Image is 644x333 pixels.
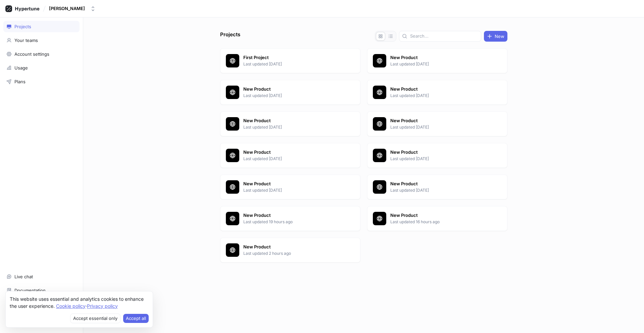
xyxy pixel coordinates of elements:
[243,117,341,124] p: New Product
[220,31,240,42] p: Projects
[243,219,341,225] p: Last updated 19 hours ago
[243,61,341,67] p: Last updated [DATE]
[243,54,341,61] p: First Project
[14,288,46,293] div: Documentation
[495,34,504,38] span: New
[10,295,149,310] div: This website uses essential and analytics cookies to enhance the user experience. ‧
[390,187,488,193] p: Last updated [DATE]
[243,250,341,256] p: Last updated 2 hours ago
[3,285,80,296] a: Documentation
[14,65,28,70] div: Usage
[14,24,31,29] div: Projects
[390,156,488,162] p: Last updated [DATE]
[390,86,488,93] p: New Product
[87,303,118,309] a: Privacy policy
[243,149,341,156] p: New Product
[390,61,488,67] p: Last updated [DATE]
[390,93,488,99] p: Last updated [DATE]
[70,314,120,324] button: Decline cookies
[243,86,341,93] p: New Product
[390,219,488,225] p: Last updated 16 hours ago
[3,35,80,46] a: Your teams
[390,181,488,187] p: New Product
[3,62,80,74] a: Usage
[3,76,80,87] a: Plans
[390,54,488,61] p: New Product
[14,51,49,57] div: Account settings
[14,38,38,43] div: Your teams
[390,212,488,219] p: New Product
[46,3,98,14] button: [PERSON_NAME]
[390,117,488,124] p: New Product
[390,149,488,156] p: New Product
[243,212,341,219] p: New Product
[243,244,341,250] p: New Product
[56,303,86,309] a: Cookie policy
[3,21,80,32] a: Projects
[14,274,33,279] div: Live chat
[390,124,488,130] p: Last updated [DATE]
[49,6,85,11] div: [PERSON_NAME]
[123,314,149,323] button: Accept cookies
[3,48,80,60] a: Account settings
[243,181,341,187] p: New Product
[14,79,26,84] div: Plans
[410,33,478,40] input: Search...
[484,31,507,42] button: New
[243,124,341,130] p: Last updated [DATE]
[243,156,341,162] p: Last updated [DATE]
[243,93,341,99] p: Last updated [DATE]
[243,187,341,193] p: Last updated [DATE]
